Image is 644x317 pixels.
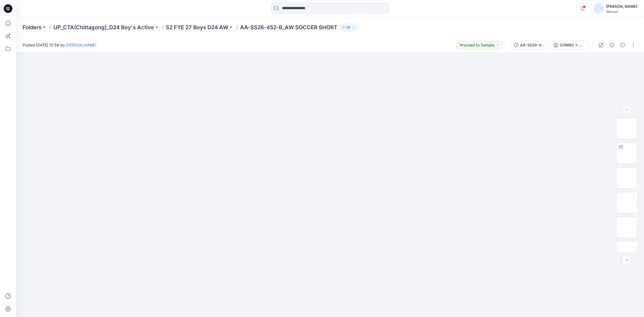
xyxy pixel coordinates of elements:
p: AA-SS26-452-B_AW SOCCER SHORT [240,24,337,31]
a: UP_CTA(Chittagong)_D24 Boy's Active [53,24,154,31]
button: Details [608,41,616,49]
div: COMBO 1-SIMPLE GRADIENT_ CTA-BWM-SU26-P100 [560,42,584,48]
div: AA-SS26-452-B_AW SOCCER SHORT [520,42,545,48]
button: COMBO 1-SIMPLE GRADIENT_ CTA-BWM-SU26-P100 [550,41,588,49]
a: [PERSON_NAME] [66,43,96,47]
button: 36 [339,24,357,31]
a: S2 FYE 27 Boys D24 AW [166,24,228,31]
a: Folders [23,24,42,31]
button: AA-SS26-452-B_AW SOCCER SHORT [511,41,548,49]
img: avatar [593,3,604,14]
p: 36 [346,24,350,30]
div: Walmart [606,10,637,14]
span: Posted [DATE] 15:56 by [23,42,96,48]
div: [PERSON_NAME] [606,3,637,10]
